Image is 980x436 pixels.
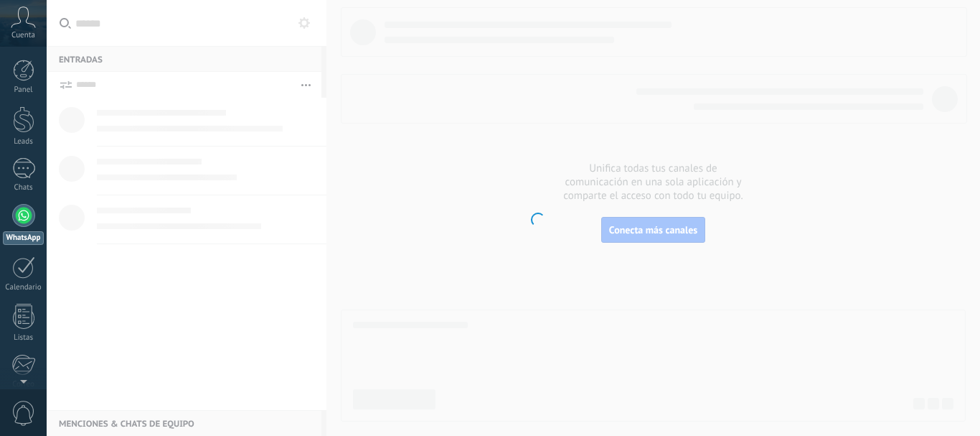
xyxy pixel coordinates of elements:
[3,333,44,343] div: Listas
[11,31,35,40] span: Cuenta
[3,183,44,193] div: Chats
[3,231,44,245] div: WhatsApp
[3,85,44,95] div: Panel
[3,137,44,147] div: Leads
[3,283,44,292] div: Calendario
